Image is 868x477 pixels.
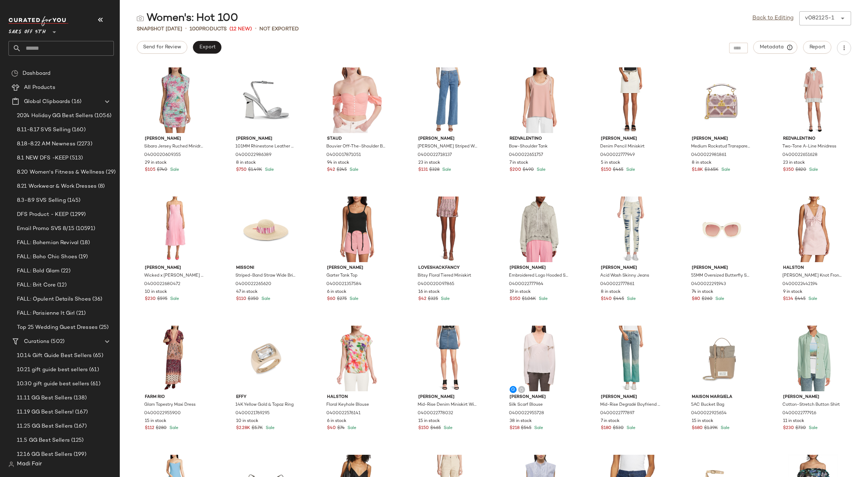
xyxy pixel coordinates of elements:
[418,273,471,279] span: Bitsy Floral Tiered Miniskirt
[418,136,478,142] span: [PERSON_NAME]
[595,197,666,262] img: 0400022777861
[418,281,454,288] span: 0400020097865
[782,273,842,279] span: [PERSON_NAME] Knot Front Sheath Minidress
[601,167,611,173] span: $150
[93,112,111,120] span: (1056)
[73,422,87,430] span: (167)
[535,168,546,172] span: Sale
[137,41,187,54] button: Send for Review
[235,152,271,158] span: 0400022986389
[601,418,620,424] span: 7 in stock
[808,168,818,172] span: Sale
[783,136,843,142] span: REDValentino
[428,296,438,302] span: $325
[439,297,450,301] span: Sale
[509,410,544,417] span: 0400022955728
[17,225,74,233] span: Email Promo SVS 8/15
[17,380,89,388] span: 10.30 gift guide best sellers
[809,44,825,50] span: Report
[144,410,181,417] span: 0400022955900
[145,265,205,271] span: [PERSON_NAME]
[782,402,840,408] span: Cotton-Stretch Button Shirt
[8,24,46,37] span: Saks OFF 5TH
[145,296,156,302] span: $230
[139,197,210,262] img: 0400022680472
[235,144,295,150] span: 101MM Rhinestone Leather Block Sandals
[509,402,543,408] span: Silk Scarf Blouse
[601,425,611,431] span: $180
[17,394,72,402] span: 11.11 GG Best Sellers
[70,126,86,134] span: (160)
[17,253,77,261] span: FALL: Boho Chic Shoes
[504,197,575,262] img: 0400022777964
[326,281,362,288] span: 0400021357584
[145,394,205,400] span: Farm Rio
[691,281,726,288] span: 0400022291943
[510,167,521,173] span: $200
[626,297,636,301] span: Sale
[418,418,440,424] span: 15 in stock
[145,160,167,166] span: 29 in stock
[418,152,452,158] span: 0400022718137
[613,167,623,173] span: $465
[327,394,387,400] span: Halston
[17,126,70,134] span: 8.11-8.17 SVS Selling
[783,289,802,295] span: 9 in stock
[803,41,831,54] button: Report
[692,418,713,424] span: 15 in stock
[230,197,302,262] img: 0400022265620_WHITEPINK
[777,67,849,133] img: 0400022651628_ROSEIVORY
[601,265,661,271] span: [PERSON_NAME]
[69,211,86,219] span: (1299)
[692,425,703,431] span: $680
[8,16,68,26] img: cfy_white_logo.C9jOOHJF.svg
[235,273,295,279] span: Striped-Band Straw Wide Brim Hat
[510,425,519,431] span: $218
[144,144,204,150] span: Sibara Jersey Ruched Minidress
[418,410,453,417] span: 0400022778032
[326,410,361,417] span: 0400022576141
[144,281,180,288] span: 0400022680472
[692,394,752,400] span: Maison Margiela
[88,366,99,374] span: (61)
[600,402,660,408] span: Mid-Rise Degradé Boyfriend [PERSON_NAME]
[346,426,356,430] span: Sale
[145,425,154,431] span: $112
[17,281,56,289] span: FALL: Brit Core
[190,26,199,32] span: 100
[24,84,55,92] span: All Products
[337,425,345,431] span: $74
[49,338,64,346] span: (502)
[17,197,66,205] span: 8.3-8.9 SVS Selling
[600,144,645,150] span: Denim Pencil Miniskirt
[691,273,751,279] span: 55MM Oversized Butterfly Sunglasses
[66,197,81,205] span: (145)
[600,152,635,158] span: 0400022777949
[595,67,666,133] img: 0400022777949_ORGANICWHITE
[236,394,296,400] span: Effy
[230,326,302,391] img: 0400021769295_YELLOWGOLD
[236,418,258,424] span: 10 in stock
[327,265,387,271] span: [PERSON_NAME]
[70,436,84,445] span: (125)
[143,44,181,50] span: Send for Review
[783,265,843,271] span: Halston
[441,168,451,172] span: Sale
[413,326,484,391] img: 0400022778032_MEDIUMBLUE
[17,182,97,191] span: 8.21 Workwear & Work Dresses
[169,168,179,172] span: Sale
[691,144,751,150] span: Medium Rockstud Transparent Top Handle Bag
[510,418,532,424] span: 38 in stock
[418,265,478,271] span: LoveShackFancy
[782,152,818,158] span: 0400022651628
[510,394,570,400] span: [PERSON_NAME]
[600,281,634,288] span: 0400022777861
[783,167,794,173] span: $350
[92,352,103,360] span: (65)
[56,281,67,289] span: (12)
[510,265,570,271] span: [PERSON_NAME]
[17,309,75,318] span: FALL: Parisienne It Girl
[236,296,246,302] span: $110
[522,296,536,302] span: $1.06K
[327,296,335,302] span: $60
